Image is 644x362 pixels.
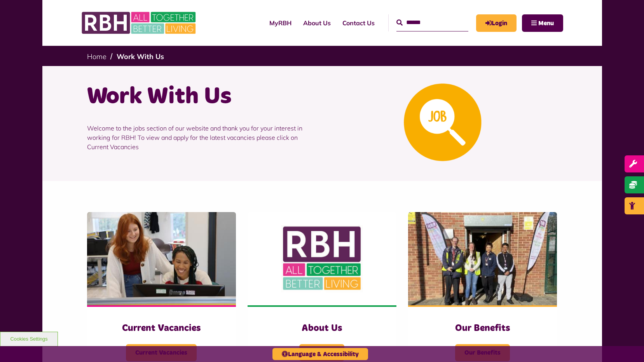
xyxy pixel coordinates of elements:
[87,212,236,305] img: IMG 1470
[87,82,316,112] h1: Work With Us
[337,12,380,33] a: Contact Us
[248,212,396,305] img: RBH Logo Social Media 480X360 (1)
[538,20,554,26] span: Menu
[87,112,316,163] p: Welcome to the jobs section of our website and thank you for your interest in working for RBH! To...
[263,322,381,334] h3: About Us
[126,344,197,361] span: Current Vacancies
[404,84,482,161] img: Looking For A Job
[299,344,344,361] span: About Us
[522,14,563,32] button: Navigation
[272,348,368,360] button: Language & Accessibility
[103,322,220,334] h3: Current Vacancies
[424,322,541,334] h3: Our Benefits
[476,14,517,32] a: MyRBH
[117,52,164,61] a: Work With Us
[264,12,297,33] a: MyRBH
[87,52,106,61] a: Home
[609,327,644,362] iframe: Netcall Web Assistant for live chat
[81,8,198,38] img: RBH
[455,344,510,361] span: Our Benefits
[408,212,557,305] img: Dropinfreehold2
[297,12,337,33] a: About Us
